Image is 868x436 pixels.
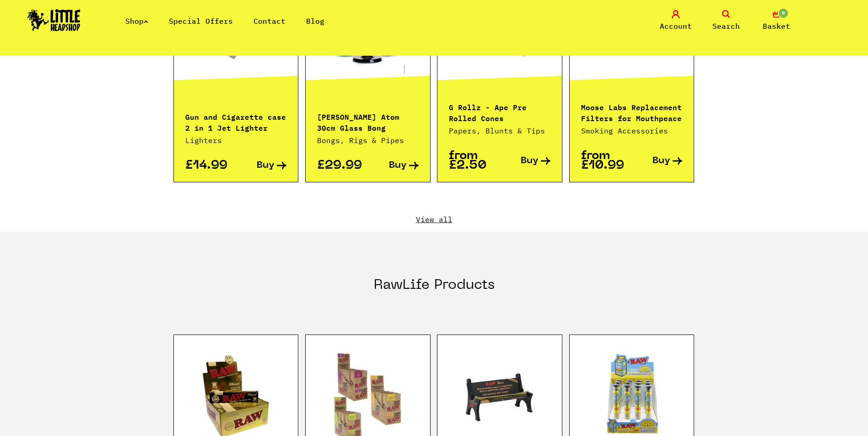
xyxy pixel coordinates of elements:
[368,161,419,170] a: Buy
[500,151,550,170] a: Buy
[253,16,286,26] a: Contact
[712,21,740,32] span: Search
[27,9,81,31] img: Little Head Shop Logo
[632,151,683,170] a: Buy
[763,21,790,32] span: Basket
[581,101,683,123] p: Moose Labs Replacement Filters for Mouthpeace
[449,151,500,170] p: from £2.50
[317,161,368,170] p: £29.99
[449,125,550,136] p: Papers, Blunts & Tips
[652,156,670,166] span: Buy
[185,111,287,133] p: Gun and Cigarette case 2 in 1 Jet Lighter
[257,161,275,170] span: Buy
[173,214,695,224] a: View all
[169,16,233,26] a: Special Offers
[317,111,419,133] p: [PERSON_NAME] Atom 30cm Glass Bong
[581,125,683,136] p: Smoking Accessories
[521,156,539,166] span: Buy
[778,8,789,19] span: 0
[317,135,419,146] p: Bongs, Rigs & Pipes
[660,21,692,32] span: Account
[703,10,749,32] a: Search
[389,161,407,170] span: Buy
[754,10,799,32] a: 0 Basket
[185,135,287,146] p: Lighters
[236,161,286,170] a: Buy
[125,16,148,26] a: Shop
[374,277,495,314] h2: RawLife Products
[185,161,236,170] p: £14.99
[306,16,324,26] a: Blog
[581,151,632,170] p: from £10.99
[449,101,550,123] p: G Rollz - Ape Pre Rolled Cones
